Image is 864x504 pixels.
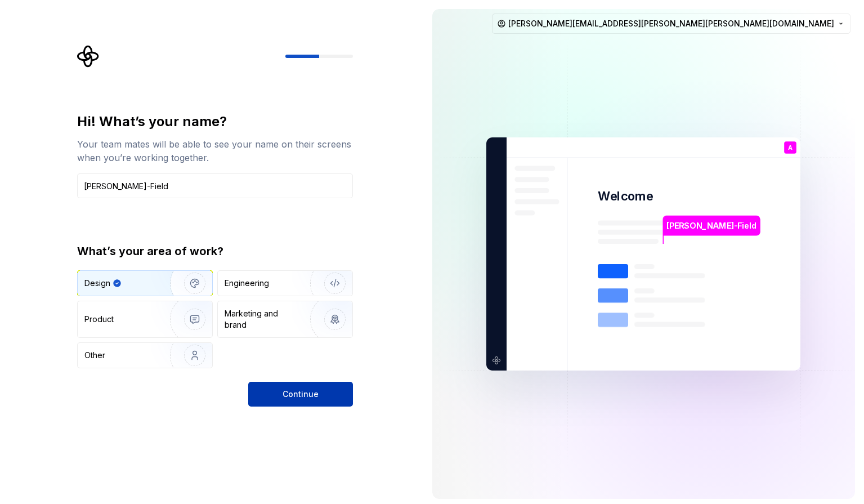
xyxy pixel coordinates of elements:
span: [PERSON_NAME][EMAIL_ADDRESS][PERSON_NAME][PERSON_NAME][DOMAIN_NAME] [508,18,834,29]
p: [PERSON_NAME]-Field [667,220,756,232]
div: Other [84,350,105,361]
input: Han Solo [77,173,353,198]
p: Welcome [598,188,653,204]
div: What’s your area of work? [77,243,353,259]
div: Engineering [225,278,269,289]
svg: Supernova Logo [77,45,100,68]
div: Product [84,314,114,325]
span: Continue [283,389,319,400]
div: Marketing and brand [225,308,301,331]
button: Continue [248,382,353,407]
p: A [788,145,793,151]
div: Hi! What’s your name? [77,113,353,131]
div: Your team mates will be able to see your name on their screens when you’re working together. [77,137,353,164]
button: [PERSON_NAME][EMAIL_ADDRESS][PERSON_NAME][PERSON_NAME][DOMAIN_NAME] [492,14,850,34]
div: Design [84,278,110,289]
